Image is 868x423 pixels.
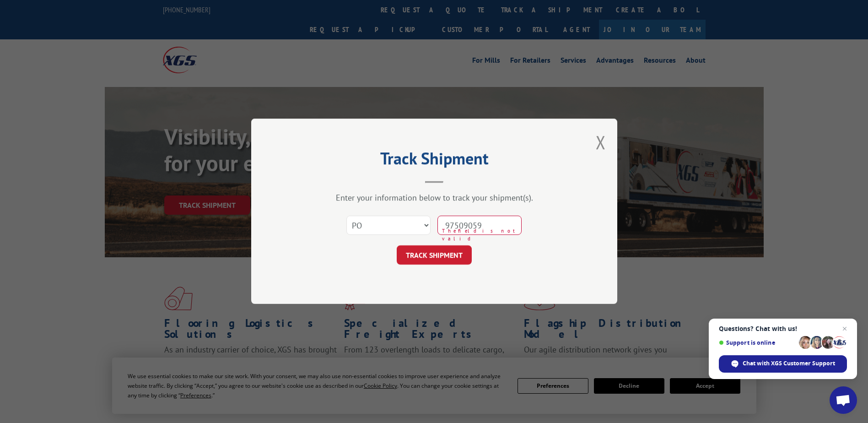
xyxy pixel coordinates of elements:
[397,246,472,265] button: TRACK SHIPMENT
[743,359,835,368] span: Chat with XGS Customer Support
[596,130,606,154] button: Close modal
[719,355,847,373] div: Chat with XGS Customer Support
[297,193,571,203] div: Enter your information below to track your shipment(s).
[839,323,850,334] span: Close chat
[442,228,522,243] span: The field is not valid
[297,152,571,169] h2: Track Shipment
[830,386,857,414] div: Open chat
[719,325,847,332] span: Questions? Chat with us!
[719,339,796,346] span: Support is online
[437,216,522,235] input: Number(s)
